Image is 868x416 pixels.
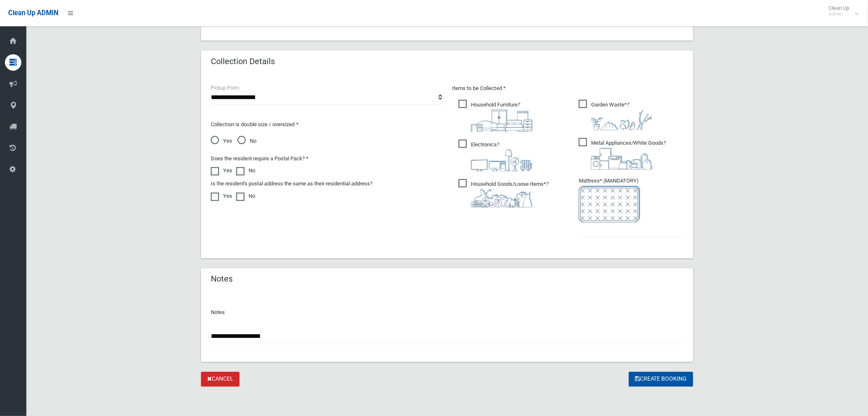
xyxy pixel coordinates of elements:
label: No [236,166,255,176]
a: Cancel [201,372,240,387]
span: Electronics [459,140,532,171]
span: Garden Waste* [579,100,653,130]
i: ? [471,102,532,132]
i: ? [591,140,666,170]
i: ? [591,102,653,130]
i: ? [471,181,548,208]
label: No [236,191,255,201]
img: 394712a680b73dbc3d2a6a3a7ffe5a07.png [471,150,532,171]
i: ? [471,141,532,171]
span: Clean Up ADMIN [8,9,58,17]
label: Does the resident require a Postal Pack? * [211,154,308,164]
label: Yes [211,191,232,201]
img: b13cc3517677393f34c0a387616ef184.png [471,189,532,208]
span: Household Furniture [459,100,532,132]
span: Mattress* (MANDATORY) [579,178,683,222]
span: No [238,136,256,146]
label: Is the resident's postal address the same as their residential address? [211,179,372,189]
header: Notes [201,271,242,287]
header: Collection Details [201,53,285,69]
img: 4fd8a5c772b2c999c83690221e5242e0.png [591,110,653,130]
p: Notes [211,308,683,318]
p: Items to be Collected * [452,83,683,93]
p: Collection is double size / oversized * [211,120,442,129]
label: Yes [211,166,232,176]
small: Admin [829,11,850,17]
img: aa9efdbe659d29b613fca23ba79d85cb.png [471,110,532,132]
span: Clean Up [825,5,858,17]
img: e7408bece873d2c1783593a074e5cb2f.png [579,186,640,222]
img: 36c1b0289cb1767239cdd3de9e694f19.png [591,148,653,170]
span: Metal Appliances/White Goods [579,138,666,170]
span: Yes [211,136,232,146]
span: Household Goods/Loose Items* [459,179,548,208]
button: Create Booking [629,372,693,387]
